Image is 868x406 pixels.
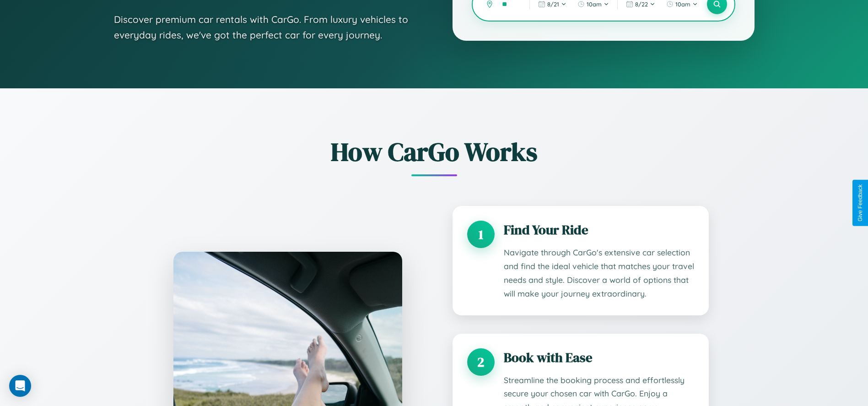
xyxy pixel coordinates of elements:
div: Give Feedback [857,184,863,222]
p: Navigate through CarGo's extensive car selection and find the ideal vehicle that matches your tra... [504,246,694,301]
p: Discover premium car rentals with CarGo. From luxury vehicles to everyday rides, we've got the pe... [114,12,416,43]
h3: Find Your Ride [504,221,694,239]
div: 1 [467,221,495,248]
h2: How CarGo Works [160,134,709,169]
span: 8 / 22 [635,0,648,8]
div: 2 [467,348,495,376]
span: 10am [587,0,602,8]
div: Open Intercom Messenger [9,375,31,397]
span: 10am [675,0,690,8]
h3: Book with Ease [504,348,694,367]
span: 8 / 21 [547,0,559,8]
